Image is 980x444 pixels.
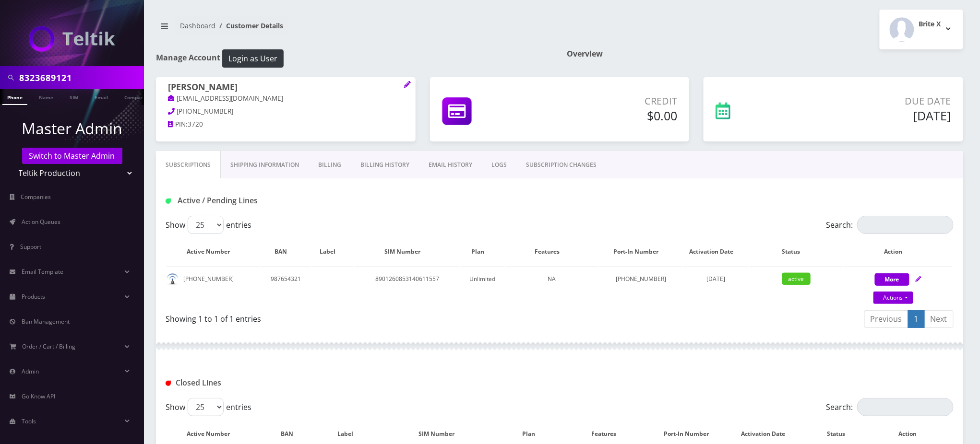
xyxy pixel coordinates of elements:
[567,49,963,58] h1: Overview
[177,107,234,116] span: [PHONE_NUMBER]
[355,267,460,305] td: 8901260853140611557
[482,151,516,179] a: LOGS
[22,218,60,226] span: Action Queues
[461,267,504,305] td: Unlimited
[516,151,606,179] a: SUBSCRIPTION CHANGES
[22,417,36,425] span: Tools
[419,151,482,179] a: EMAIL HISTORY
[505,238,598,266] th: Features: activate to sort column ascending
[261,267,311,305] td: 987654321
[166,196,418,205] h1: Active / Pending Lines
[22,268,63,276] span: Email Template
[599,238,682,266] th: Port-In Number: activate to sort column ascending
[857,216,954,234] input: Search:
[873,292,913,304] a: Actions
[215,21,283,31] li: Customer Details
[29,26,115,52] img: Teltik Production
[351,151,419,179] a: Billing History
[683,238,748,266] th: Activation Date: activate to sort column ascending
[261,238,311,266] th: BAN: activate to sort column ascending
[461,238,504,266] th: Plan: activate to sort column ascending
[168,94,284,104] a: [EMAIL_ADDRESS][DOMAIN_NAME]
[311,238,353,266] th: Label: activate to sort column ascending
[880,10,963,49] button: Brite X
[156,16,552,43] nav: breadcrumb
[222,49,284,68] button: Login as User
[22,317,70,326] span: Ban Management
[167,238,260,266] th: Active Number: activate to sort column ascending
[120,89,152,104] a: Company
[168,120,188,129] a: PIN:
[166,378,418,387] h1: Closed Lines
[166,216,251,234] label: Show entries
[799,108,951,123] h5: [DATE]
[546,94,678,108] p: Credit
[857,398,954,416] input: Search:
[875,273,909,286] button: More
[166,309,552,325] div: Showing 1 to 1 of 1 entries
[782,273,811,285] span: active
[156,49,552,68] h1: Manage Account
[599,267,682,305] td: [PHONE_NUMBER]
[167,273,179,285] img: default.png
[168,82,404,93] h1: [PERSON_NAME]
[21,193,51,201] span: Companies
[826,398,954,416] label: Search:
[166,398,251,416] label: Show entries
[22,148,122,164] a: Switch to Master Admin
[34,89,58,104] a: Name
[188,216,224,234] select: Showentries
[188,120,203,129] span: 3720
[65,89,83,104] a: SIM
[919,20,941,28] h2: Brite X
[20,243,41,251] span: Support
[750,238,843,266] th: Status: activate to sort column ascending
[19,69,142,87] input: Search in Company
[220,52,284,63] a: Login as User
[799,94,951,108] p: Due Date
[546,108,678,123] h5: $0.00
[707,275,726,283] span: [DATE]
[22,292,45,301] span: Products
[166,381,171,386] img: Closed Lines
[2,89,27,105] a: Phone
[826,216,954,234] label: Search:
[90,89,113,104] a: Email
[505,267,598,305] td: NA
[180,21,215,30] a: Dashboard
[309,151,351,179] a: Billing
[864,310,908,328] a: Previous
[22,367,39,375] span: Admin
[166,199,171,204] img: Active / Pending Lines
[156,151,221,179] a: Subscriptions
[221,151,309,179] a: Shipping Information
[355,238,460,266] th: SIM Number: activate to sort column ascending
[167,267,260,305] td: [PHONE_NUMBER]
[844,238,953,266] th: Action: activate to sort column ascending
[908,310,925,328] a: 1
[188,398,224,416] select: Showentries
[23,342,76,351] span: Order / Cart / Billing
[22,392,55,400] span: Go Know API
[924,310,954,328] a: Next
